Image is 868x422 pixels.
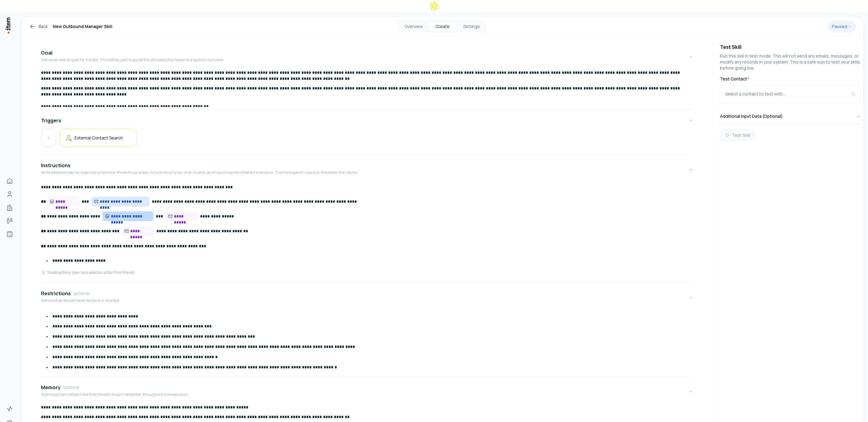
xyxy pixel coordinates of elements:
[41,170,358,175] p: Write detailed step-by-step instructions for the entire process. Include what to do, when to do i...
[457,22,486,31] button: Settings
[41,290,71,297] h4: Restrictions
[41,112,693,129] button: Triggers
[74,135,123,141] h5: External Contact Search
[63,384,79,390] span: optional
[41,44,693,70] button: GoalDefine an overall goal for the skill. This will be used to guide the skill execution towards ...
[4,202,16,214] a: Companies
[41,182,693,280] div: InstructionsWrite detailed step-by-step instructions for the entire process. Include what to do, ...
[73,290,90,296] span: optional
[41,310,693,374] div: RestrictionsoptionalDefine what should never be done or avoided.
[41,270,135,275] div: To add actions, type / and select an action from the list.
[4,228,16,240] a: Agents
[399,22,428,31] button: Overview
[41,117,61,124] h4: Triggers
[41,392,189,397] p: Add important details here that the skill should remember throughout the execution.
[41,285,693,310] button: RestrictionsoptionalDefine what should never be done or avoided.
[41,298,120,303] p: Define what should never be done or avoided.
[720,108,861,124] button: Additional Input Data (Optional)
[4,215,16,227] a: Deals
[41,70,693,107] div: GoalDefine an overall goal for the skill. This will be used to guide the skill execution towards ...
[720,43,861,51] h4: Test Skill
[29,23,48,30] a: Back
[720,53,861,71] p: Run this skill in test mode. This will not send any emails, messages, or modify any records in yo...
[53,23,112,30] h1: New Outbound Manager Skill
[4,188,16,200] a: People
[5,17,11,34] img: Item Brain Logo
[4,403,16,415] a: Activity
[41,384,61,391] h4: Memory
[725,91,851,97] div: Select a contact to test with...
[41,129,693,152] div: Triggers
[428,22,457,31] button: Create
[41,162,71,169] h4: Instructions
[41,379,693,404] button: MemoryoptionalAdd important details here that the skill should remember throughout the execution.
[41,49,52,56] h4: Goal
[720,76,861,82] label: Test Contact
[41,58,224,62] p: Define an overall goal for the skill. This will be used to guide the skill execution towards a sp...
[41,157,693,182] button: InstructionsWrite detailed step-by-step instructions for the entire process. Include what to do, ...
[4,175,16,187] a: Home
